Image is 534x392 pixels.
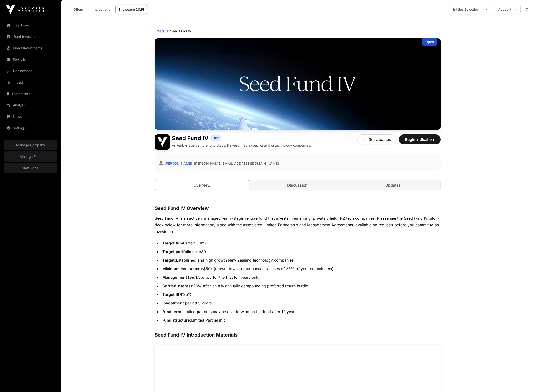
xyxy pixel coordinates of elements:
[510,369,534,392] iframe: Chat Widget
[155,331,441,339] h3: Seed Fund IV Introduction Materials
[449,5,482,14] div: Entities Selection
[399,134,441,144] button: Begin Indication
[357,134,397,144] button: Get Updates
[213,136,219,140] span: Fund
[4,111,57,122] a: News
[162,266,203,271] strong: Minimum investment:
[4,140,57,150] a: Manage Company
[495,5,521,14] button: Account
[170,29,191,34] p: Seed Fund IV
[422,38,437,46] div: Open
[4,77,57,88] a: Invest
[69,5,88,14] a: Offers
[162,309,183,314] strong: Fund term:
[4,31,57,42] a: Fund Investments
[162,275,195,280] strong: Management fee:
[161,248,441,255] li: 30
[115,5,147,14] a: Showcase 2025
[162,249,201,254] strong: Target portfolio size:
[346,180,440,190] a: Updates
[4,123,57,133] a: Settings
[161,283,441,289] li: 20% after an 8% annually compounding preferred return hurdle
[161,240,441,246] li: $30m+
[4,89,57,99] a: Statements
[162,283,193,288] strong: Carried interest:
[161,308,441,315] li: Limited partners may resolve to wind up the fund after 12 years
[250,180,345,190] a: Discussion
[4,100,57,110] a: Analysis
[155,29,164,34] a: Offers
[155,204,441,212] h3: Seed Fund IV Overview
[4,43,57,53] a: Direct Investments
[162,241,194,245] strong: Target fund size:
[4,54,57,65] a: Portfolio
[161,300,441,306] li: 5 years
[155,180,250,190] a: Overview
[162,318,191,323] strong: Fund structure:
[164,161,192,165] a: [PERSON_NAME]
[161,274,441,281] li: 1.5% p/a for the first ten years only
[162,258,176,263] strong: Target:
[161,291,441,298] li: 25%
[162,292,183,297] strong: Target IRR:
[161,257,441,263] li: Established and high growth New Zealand technology companies
[162,301,198,305] strong: Investment period:
[172,134,209,142] h1: Seed Fund IV
[194,161,279,166] a: [PERSON_NAME][EMAIL_ADDRESS][DOMAIN_NAME]
[4,20,57,30] a: Dashboard
[155,215,441,235] p: Seed Fund IV is an actively managed, early-stage venture fund that invests in emerging, privately...
[172,143,311,148] p: An early-stage venture fund that will invest in 30 exceptional Kiwi technology companies.
[4,163,57,173] a: Staff Portal
[4,151,57,162] a: Manage Fund
[161,265,441,272] li: $50k (drawn down in four annual tranches of 25% of your commitment)
[405,137,435,142] span: Begin Indication
[4,66,57,76] a: Transactions
[161,317,441,323] li: Limited Partnership
[155,38,441,130] img: Seed Fund IV
[90,5,113,14] a: Indications
[399,139,441,144] a: Begin Indication
[155,134,170,150] img: Seed Fund IV
[155,180,440,190] nav: Tabs
[6,5,44,14] img: Icehouse Ventures Logo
